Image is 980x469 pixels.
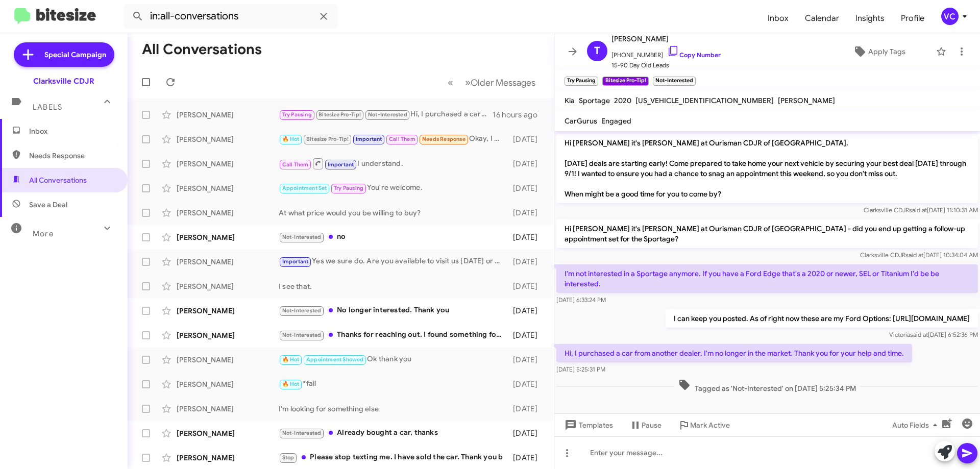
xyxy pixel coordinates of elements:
[14,42,114,67] a: Special Campaign
[642,416,661,434] span: Pause
[33,229,54,238] span: More
[177,379,279,389] div: [PERSON_NAME]
[177,232,279,242] div: [PERSON_NAME]
[177,281,279,291] div: [PERSON_NAME]
[177,453,279,463] div: [PERSON_NAME]
[666,309,978,328] p: I can keep you posted. As of right now these are my Ford Options: [URL][DOMAIN_NAME]
[909,206,927,214] span: said at
[601,116,631,126] span: Engaged
[282,234,322,240] span: Not-Interested
[177,306,279,316] div: [PERSON_NAME]
[29,126,116,136] span: Inbox
[279,329,508,341] div: Thanks for reaching out. I found something for myself that was a great fit. I appreciate you reac...
[670,416,738,434] button: Mark Active
[508,159,546,169] div: [DATE]
[565,116,597,126] span: CarGurus
[826,42,931,61] button: Apply Tags
[508,404,546,414] div: [DATE]
[864,206,978,214] span: Clarksville CDJR [DATE] 11:10:31 AM
[508,428,546,438] div: [DATE]
[941,8,959,25] div: VC
[177,159,279,169] div: [PERSON_NAME]
[282,136,300,142] span: 🔥 Hot
[562,416,613,434] span: Templates
[282,454,295,461] span: Stop
[884,416,949,434] button: Auto Fields
[282,381,300,387] span: 🔥 Hot
[356,136,382,142] span: Important
[847,4,893,33] a: Insights
[893,4,933,33] a: Profile
[554,416,621,434] button: Templates
[282,185,327,191] span: Appointment Set
[33,103,62,112] span: Labels
[508,306,546,316] div: [DATE]
[933,8,969,25] button: VC
[508,355,546,365] div: [DATE]
[177,355,279,365] div: [PERSON_NAME]
[905,251,923,259] span: said at
[279,354,508,365] div: Ok thank you
[674,379,860,393] span: Tagged as 'Not-Interested' on [DATE] 5:25:34 PM
[279,157,508,170] div: I understand.
[797,4,847,33] a: Calendar
[334,185,363,191] span: Try Pausing
[328,161,354,168] span: Important
[556,344,912,362] p: Hi, I purchased a car from another dealer. I'm no longer in the market. Thank you for your help a...
[621,416,670,434] button: Pause
[279,109,493,120] div: Hi, I purchased a car from another dealer. I'm no longer in the market. Thank you for your help a...
[279,231,508,243] div: no
[282,307,322,314] span: Not-Interested
[594,43,600,59] span: T
[759,4,797,33] a: Inbox
[614,96,631,105] span: 2020
[860,251,978,259] span: Clarksville CDJR [DATE] 10:34:04 AM
[282,332,322,338] span: Not-Interested
[177,257,279,267] div: [PERSON_NAME]
[279,452,508,463] div: Please stop texting me. I have sold the car. Thank you b
[177,110,279,120] div: [PERSON_NAME]
[910,331,928,338] span: said at
[177,428,279,438] div: [PERSON_NAME]
[667,51,721,59] a: Copy Number
[556,134,978,203] p: Hi [PERSON_NAME] it's [PERSON_NAME] at Ourisman CDJR of [GEOGRAPHIC_DATA]. [DATE] deals are start...
[279,281,508,291] div: I see that.
[279,305,508,316] div: No longer interested. Thank you
[44,50,106,60] span: Special Campaign
[556,264,978,293] p: I'm not interested in a Sportage anymore. If you have a Ford Edge that's a 2020 or newer, SEL or ...
[124,4,338,29] input: Search
[556,219,978,248] p: Hi [PERSON_NAME] it's [PERSON_NAME] at Ourisman CDJR of [GEOGRAPHIC_DATA] - did you end up gettin...
[611,33,721,45] span: [PERSON_NAME]
[508,232,546,242] div: [DATE]
[282,111,312,118] span: Try Pausing
[282,161,309,168] span: Call Them
[635,96,774,105] span: [US_VEHICLE_IDENTIFICATION_NUMBER]
[29,200,67,210] span: Save a Deal
[279,133,508,145] div: Okay, I expect a straight answer from the company this time
[565,77,598,86] small: Try Pausing
[892,416,941,434] span: Auto Fields
[579,96,610,105] span: Sportage
[508,134,546,144] div: [DATE]
[177,183,279,193] div: [PERSON_NAME]
[690,416,730,434] span: Mark Active
[508,330,546,340] div: [DATE]
[459,72,542,93] button: Next
[653,77,696,86] small: Not-Interested
[318,111,361,118] span: Bitesize Pro-Tip!
[279,256,508,267] div: Yes we sure do. Are you available to visit us [DATE] or does [DATE] work best?
[279,208,508,218] div: At what price would you be willing to buy?
[279,182,508,194] div: You're welcome.
[29,151,116,161] span: Needs Response
[778,96,835,105] span: [PERSON_NAME]
[508,281,546,291] div: [DATE]
[282,430,322,436] span: Not-Interested
[422,136,465,142] span: Needs Response
[177,330,279,340] div: [PERSON_NAME]
[508,453,546,463] div: [DATE]
[279,427,508,439] div: Already bought a car, thanks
